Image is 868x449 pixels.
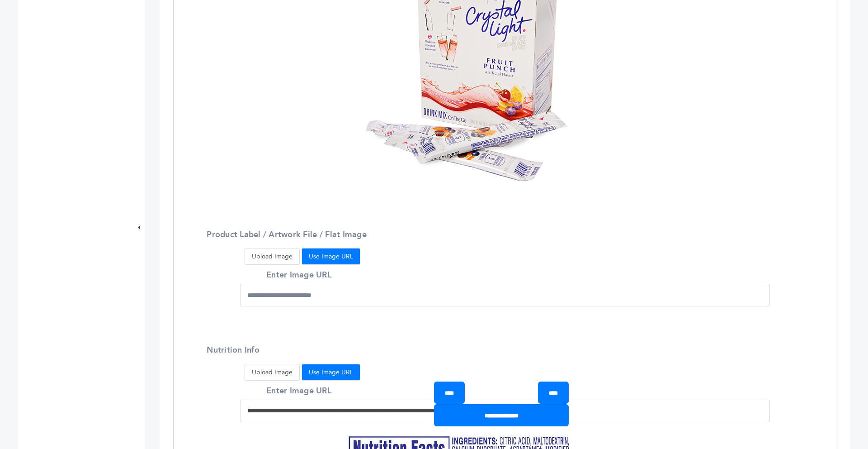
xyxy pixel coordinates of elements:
input: Enter Google Drive Image URL [240,400,770,422]
button: Upload Image [245,248,300,265]
label: Product Label / Artwork File / Flat Image [174,229,367,240]
input: Enter Google Drive Image URL [240,284,770,306]
button: Use Image URL [302,364,360,381]
label: Enter Image URL [240,269,332,281]
label: Enter Image URL [240,385,332,396]
button: Use Image URL [302,248,360,265]
label: Nutrition Info [174,344,270,356]
button: Upload Image [245,364,300,381]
